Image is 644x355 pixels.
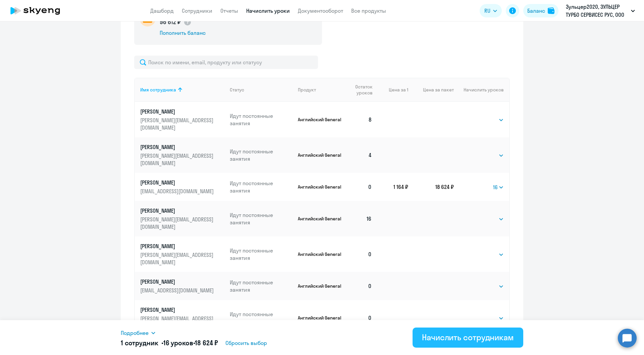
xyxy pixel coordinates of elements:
[298,7,343,14] a: Документооборот
[160,29,234,37] div: Пополнить баланс
[140,87,176,93] div: Имя сотрудника
[484,7,490,15] span: RU
[343,102,377,137] td: 8
[348,84,377,96] div: Остаток уроков
[140,216,215,230] p: [PERSON_NAME][EMAIL_ADDRESS][DOMAIN_NAME]
[140,87,224,93] div: Имя сотрудника
[140,117,215,131] p: [PERSON_NAME][EMAIL_ADDRESS][DOMAIN_NAME]
[230,279,293,293] p: Идут постоянные занятия
[140,188,215,195] p: [EMAIL_ADDRESS][DOMAIN_NAME]
[343,300,377,336] td: 0
[454,78,509,102] th: Начислить уроков
[298,152,343,158] p: Английский General
[140,306,224,330] a: [PERSON_NAME][PERSON_NAME][EMAIL_ADDRESS][DOMAIN_NAME]
[195,339,218,347] span: 18 624 ₽
[140,207,224,230] a: [PERSON_NAME][PERSON_NAME][EMAIL_ADDRESS][DOMAIN_NAME]
[408,78,454,102] th: Цена за пакет
[182,7,212,14] a: Сотрудники
[348,84,372,96] span: Остаток уроков
[480,4,502,17] button: RU
[298,87,343,93] div: Продукт
[298,315,343,321] p: Английский General
[343,137,377,173] td: 4
[140,108,224,131] a: [PERSON_NAME][PERSON_NAME][EMAIL_ADDRESS][DOMAIN_NAME]
[230,87,293,93] div: Статус
[298,184,343,190] p: Английский General
[140,207,215,214] p: [PERSON_NAME]
[225,339,267,347] span: Сбросить выбор
[422,332,514,343] div: Начислить сотрудникам
[140,278,224,294] a: [PERSON_NAME][EMAIL_ADDRESS][DOMAIN_NAME]
[121,329,149,337] span: Подробнее
[160,18,192,26] p: 96 612 ₽
[140,108,215,115] p: [PERSON_NAME]
[150,7,174,14] a: Дашборд
[298,87,316,93] div: Продукт
[163,339,193,347] span: 16 уроков
[377,173,408,201] td: 1 164 ₽
[351,7,386,14] a: Все продукты
[140,179,215,186] p: [PERSON_NAME]
[140,278,215,285] p: [PERSON_NAME]
[134,56,318,69] input: Поиск по имени, email, продукту или статусу
[230,211,293,226] p: Идут постоянные занятия
[140,287,215,294] p: [EMAIL_ADDRESS][DOMAIN_NAME]
[298,251,343,257] p: Английский General
[230,87,244,93] div: Статус
[140,242,224,266] a: [PERSON_NAME][PERSON_NAME][EMAIL_ADDRESS][DOMAIN_NAME]
[298,216,343,222] p: Английский General
[548,7,554,14] img: balance
[523,4,558,17] button: Балансbalance
[140,251,215,266] p: [PERSON_NAME][EMAIL_ADDRESS][DOMAIN_NAME]
[230,247,293,262] p: Идут постоянные занятия
[413,328,523,348] button: Начислить сотрудникам
[562,3,638,19] button: Зульцер2020, ЗУЛЬЦЕР ТУРБО СЕРВИСЕС РУС, ООО
[298,283,343,289] p: Английский General
[140,306,215,313] p: [PERSON_NAME]
[527,7,545,15] div: Баланс
[343,272,377,300] td: 0
[230,148,293,162] p: Идут постоянные занятия
[230,180,293,194] p: Идут постоянные занятия
[121,338,218,348] h5: 1 сотрудник • •
[220,7,238,14] a: Отчеты
[408,173,454,201] td: 18 624 ₽
[140,179,224,195] a: [PERSON_NAME][EMAIL_ADDRESS][DOMAIN_NAME]
[230,112,293,127] p: Идут постоянные занятия
[140,152,215,167] p: [PERSON_NAME][EMAIL_ADDRESS][DOMAIN_NAME]
[343,173,377,201] td: 0
[343,201,377,236] td: 16
[140,143,224,167] a: [PERSON_NAME][PERSON_NAME][EMAIL_ADDRESS][DOMAIN_NAME]
[140,242,215,250] p: [PERSON_NAME]
[377,78,408,102] th: Цена за 1
[246,7,290,14] a: Начислить уроки
[140,315,215,330] p: [PERSON_NAME][EMAIL_ADDRESS][DOMAIN_NAME]
[298,117,343,123] p: Английский General
[140,143,215,151] p: [PERSON_NAME]
[230,310,293,325] p: Идут постоянные занятия
[343,236,377,272] td: 0
[566,3,628,19] p: Зульцер2020, ЗУЛЬЦЕР ТУРБО СЕРВИСЕС РУС, ООО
